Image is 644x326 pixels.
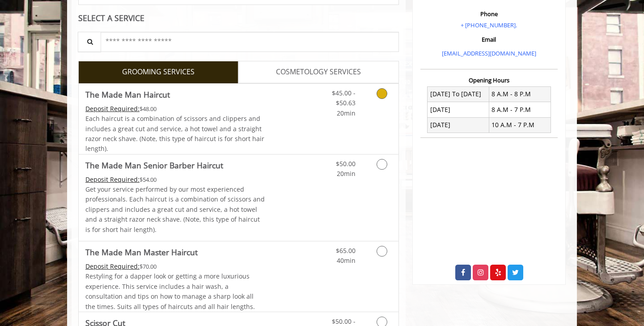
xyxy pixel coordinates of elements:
span: This service needs some Advance to be paid before we block your appointment [85,175,140,184]
div: $54.00 [85,175,265,184]
span: Each haircut is a combination of scissors and clippers and includes a great cut and service, a ho... [85,114,264,153]
a: + [PHONE_NUMBER]. [461,21,517,29]
span: $45.00 - $50.63 [332,89,356,107]
td: [DATE] To [DATE] [428,86,489,102]
div: $70.00 [85,262,265,271]
h3: Phone [423,11,555,17]
span: 20min [337,109,356,117]
div: SELECT A SERVICE [78,14,399,22]
td: 8 A.M - 7 P.M [489,102,551,117]
a: [EMAIL_ADDRESS][DOMAIN_NAME] [442,49,536,57]
span: Restyling for a dapper look or getting a more luxurious experience. This service includes a hair ... [85,272,255,310]
td: [DATE] [428,102,489,117]
b: The Made Man Senior Barber Haircut [85,159,223,172]
span: GROOMING SERVICES [122,66,195,78]
td: 10 A.M - 7 P.M [489,117,551,133]
span: $50.00 [336,159,356,168]
b: The Made Man Haircut [85,88,170,101]
span: This service needs some Advance to be paid before we block your appointment [85,104,140,113]
td: [DATE] [428,117,489,133]
div: $48.00 [85,104,265,114]
h3: Email [423,36,555,43]
span: COSMETOLOGY SERVICES [276,66,361,78]
span: 20min [337,169,356,178]
b: The Made Man Master Haircut [85,246,198,258]
h3: Opening Hours [420,77,558,83]
span: This service needs some Advance to be paid before we block your appointment [85,262,140,270]
p: Get your service performed by our most experienced professionals. Each haircut is a combination o... [85,184,265,235]
td: 8 A.M - 8 P.M [489,86,551,102]
span: $65.00 [336,246,356,255]
span: 40min [337,256,356,265]
button: Service Search [78,32,101,52]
